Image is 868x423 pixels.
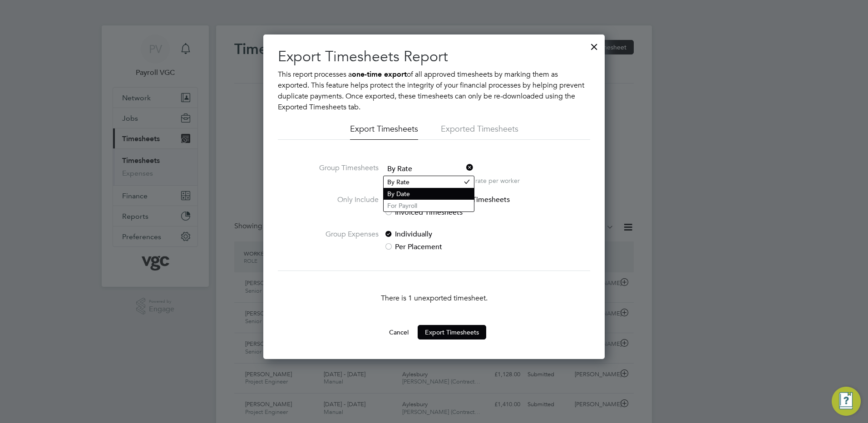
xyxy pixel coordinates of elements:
h2: Export Timesheets Report [278,47,590,66]
label: Group Timesheets [311,162,379,183]
button: Export Timesheets [418,325,486,339]
li: For Payroll [384,200,474,211]
button: Engage Resource Center [832,387,861,416]
p: This report processes a of all approved timesheets by marking them as exported. This feature help... [278,69,590,113]
label: Invoiced Timesheets [384,207,536,218]
li: By Rate [384,176,474,188]
label: Individually [384,229,536,240]
p: There is 1 unexported timesheet. [278,293,590,304]
li: By Date [384,188,474,200]
label: Per Placement [384,241,536,252]
li: Export Timesheets [350,123,418,140]
b: one-time export [352,70,407,79]
span: By Rate [384,162,473,176]
li: Exported Timesheets [441,123,518,140]
label: Group Expenses [311,229,379,252]
label: Only Include [311,194,379,218]
button: Cancel [382,325,416,339]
